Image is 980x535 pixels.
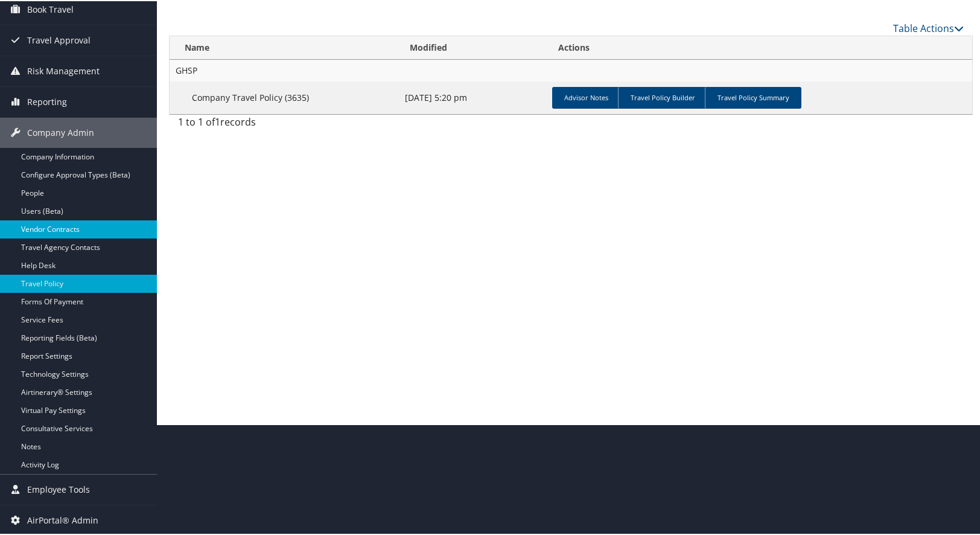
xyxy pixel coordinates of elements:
[399,35,547,59] th: Modified: activate to sort column descending
[178,114,361,134] div: 1 to 1 of records
[552,86,620,107] a: Advisor Notes
[27,86,67,116] span: Reporting
[170,35,399,59] th: Name: activate to sort column ascending
[618,86,707,107] a: Travel Policy Builder
[399,80,547,113] td: [DATE] 5:20 pm
[547,35,972,59] th: Actions
[27,504,98,534] span: AirPortal® Admin
[27,24,91,54] span: Travel Approval
[170,80,399,113] td: Company Travel Policy (3635)
[215,114,220,127] span: 1
[27,117,94,147] span: Company Admin
[705,86,801,107] a: Travel Policy Summary
[27,473,90,504] span: Employee Tools
[27,55,100,85] span: Risk Management
[893,21,964,34] a: Table Actions
[170,59,972,80] td: GHSP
